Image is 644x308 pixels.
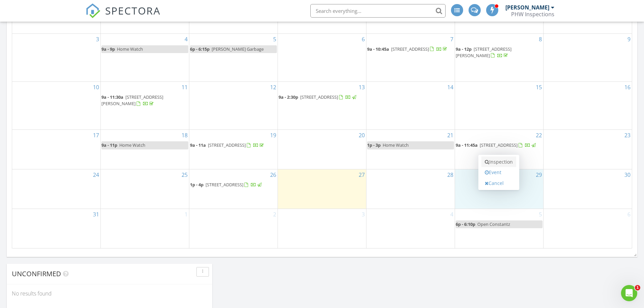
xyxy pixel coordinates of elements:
[626,209,632,220] a: Go to September 6, 2025
[357,130,366,141] a: Go to August 20, 2025
[481,167,516,178] a: Event
[456,221,475,227] span: 6p - 6:10p
[190,142,206,148] span: 9a - 11a
[269,169,278,180] a: Go to August 26, 2025
[534,130,543,141] a: Go to August 22, 2025
[117,46,143,52] span: Home Watch
[95,34,100,45] a: Go to August 3, 2025
[300,94,338,100] span: [STREET_ADDRESS]
[189,169,278,209] td: Go to August 26, 2025
[279,93,365,101] a: 9a - 2:30p [STREET_ADDRESS]
[180,82,189,93] a: Go to August 11, 2025
[101,94,163,106] a: 9a - 11:30a [STREET_ADDRESS][PERSON_NAME]
[534,169,543,180] a: Go to August 29, 2025
[456,142,478,148] span: 9a - 11:45a
[366,130,455,169] td: Go to August 21, 2025
[105,3,161,18] span: SPECTORA
[101,169,189,209] td: Go to August 25, 2025
[7,284,212,303] div: No results found
[101,209,189,248] td: Go to September 1, 2025
[279,94,298,100] span: 9a - 2:30p
[543,169,632,209] td: Go to August 30, 2025
[477,221,510,227] span: Open Constantz
[543,33,632,81] td: Go to August 9, 2025
[456,45,543,60] a: 9a - 12p [STREET_ADDRESS][PERSON_NAME]
[12,209,101,248] td: Go to August 31, 2025
[272,34,278,45] a: Go to August 5, 2025
[310,4,446,18] input: Search everything...
[278,130,366,169] td: Go to August 20, 2025
[86,3,100,18] img: The Best Home Inspection Software - Spectora
[101,46,115,52] span: 9a - 9p
[366,169,455,209] td: Go to August 28, 2025
[119,142,145,148] span: Home Watch
[183,209,189,220] a: Go to September 1, 2025
[456,142,537,148] a: 9a - 11:45a [STREET_ADDRESS]
[12,82,101,130] td: Go to August 10, 2025
[449,209,455,220] a: Go to September 4, 2025
[92,169,100,180] a: Go to August 24, 2025
[190,182,204,188] span: 1p - 4p
[383,142,409,148] span: Home Watch
[367,45,454,53] a: 9a - 10:45a [STREET_ADDRESS]
[505,4,549,11] div: [PERSON_NAME]
[190,141,277,149] a: 9a - 11a [STREET_ADDRESS]
[189,130,278,169] td: Go to August 19, 2025
[92,209,100,220] a: Go to August 31, 2025
[623,82,632,93] a: Go to August 16, 2025
[101,94,123,100] span: 9a - 11:30a
[190,182,263,188] a: 1p - 4p [STREET_ADDRESS]
[180,169,189,180] a: Go to August 25, 2025
[12,269,61,278] span: Unconfirmed
[391,46,429,52] span: [STREET_ADDRESS]
[12,130,101,169] td: Go to August 17, 2025
[367,46,448,52] a: 9a - 10:45a [STREET_ADDRESS]
[635,285,640,290] span: 1
[621,285,637,301] iframe: Intercom live chat
[190,142,265,148] a: 9a - 11a [STREET_ADDRESS]
[538,34,543,45] a: Go to August 8, 2025
[357,169,366,180] a: Go to August 27, 2025
[481,157,516,167] a: Inspection
[190,181,277,189] a: 1p - 4p [STREET_ADDRESS]
[86,9,161,23] a: SPECTORA
[101,33,189,81] td: Go to August 4, 2025
[366,82,455,130] td: Go to August 14, 2025
[456,46,472,52] span: 9a - 12p
[456,141,543,149] a: 9a - 11:45a [STREET_ADDRESS]
[455,169,543,209] td: Go to August 29, 2025
[367,142,381,148] span: 1p - 3p
[101,82,189,130] td: Go to August 11, 2025
[278,169,366,209] td: Go to August 27, 2025
[455,130,543,169] td: Go to August 22, 2025
[543,82,632,130] td: Go to August 16, 2025
[446,130,455,141] a: Go to August 21, 2025
[101,130,189,169] td: Go to August 18, 2025
[189,33,278,81] td: Go to August 5, 2025
[357,82,366,93] a: Go to August 13, 2025
[279,94,357,100] a: 9a - 2:30p [STREET_ADDRESS]
[278,33,366,81] td: Go to August 6, 2025
[101,93,188,108] a: 9a - 11:30a [STREET_ADDRESS][PERSON_NAME]
[449,34,455,45] a: Go to August 7, 2025
[360,209,366,220] a: Go to September 3, 2025
[92,82,100,93] a: Go to August 10, 2025
[626,34,632,45] a: Go to August 9, 2025
[455,209,543,248] td: Go to September 5, 2025
[101,142,117,148] span: 9a - 11p
[538,209,543,220] a: Go to September 5, 2025
[269,82,278,93] a: Go to August 12, 2025
[190,46,210,52] span: 6p - 6:15p
[360,34,366,45] a: Go to August 6, 2025
[278,82,366,130] td: Go to August 13, 2025
[623,130,632,141] a: Go to August 23, 2025
[208,142,246,148] span: [STREET_ADDRESS]
[272,209,278,220] a: Go to September 2, 2025
[456,46,511,58] a: 9a - 12p [STREET_ADDRESS][PERSON_NAME]
[180,130,189,141] a: Go to August 18, 2025
[481,178,516,189] a: Cancel
[366,33,455,81] td: Go to August 7, 2025
[455,82,543,130] td: Go to August 15, 2025
[278,209,366,248] td: Go to September 3, 2025
[543,209,632,248] td: Go to September 6, 2025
